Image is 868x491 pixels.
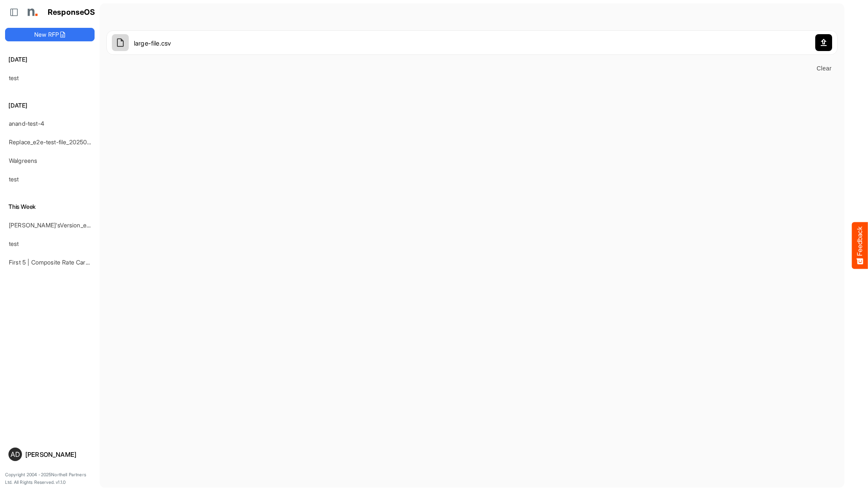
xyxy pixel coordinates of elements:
a: First 5 | Composite Rate Card [DATE] [9,259,109,266]
a: [PERSON_NAME]'sVersion_e2e-test-file_20250604_111803 [9,221,167,229]
button: New RFP [5,28,95,41]
p: Copyright 2004 - 2025 Northell Partners Ltd. All Rights Reserved. v 1.1.0 [5,471,95,486]
div: [PERSON_NAME] [25,451,91,458]
a: test [9,175,19,183]
a: anand-test-4 [9,120,44,127]
h6: [DATE] [5,101,95,110]
h6: [DATE] [5,55,95,64]
h6: This Week [5,202,95,211]
a: Walgreens [9,157,37,164]
a: test [9,74,19,81]
a: test [9,240,19,247]
a: Replace_e2e-test-file_20250604_111803 [9,138,117,146]
button: Feedback [852,222,868,269]
img: Northell [23,4,40,21]
h1: ResponseOS [48,8,95,17]
button: Clear [811,61,838,76]
span: Clear [814,63,834,74]
div: large-file.csv [134,37,810,49]
span: AD [11,451,20,458]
